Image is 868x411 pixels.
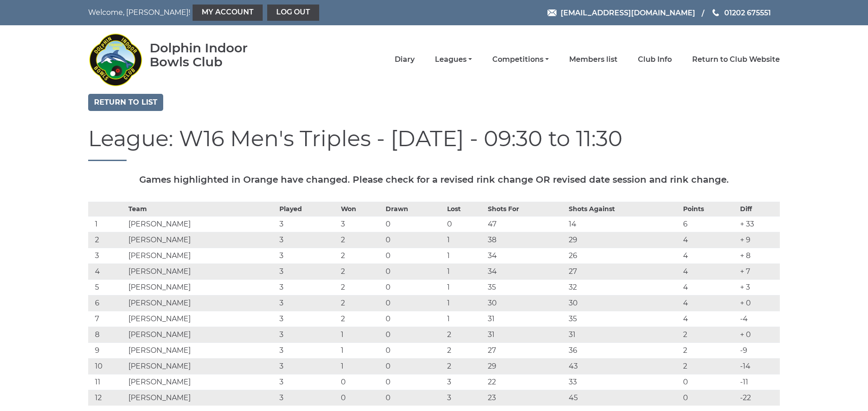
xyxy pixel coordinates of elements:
td: 3 [277,342,339,358]
td: 23 [486,390,566,406]
span: 01202 675551 [724,8,771,17]
a: Club Info [638,55,672,65]
td: 3 [277,263,339,279]
a: Email [EMAIL_ADDRESS][DOMAIN_NAME] [547,7,695,18]
td: [PERSON_NAME] [126,263,277,279]
td: 0 [681,390,738,406]
td: [PERSON_NAME] [126,295,277,311]
td: 0 [383,216,445,232]
td: 2 [681,342,738,358]
td: 0 [383,311,445,327]
td: + 8 [738,248,780,263]
th: Points [681,202,738,216]
td: 2 [88,232,126,248]
td: 4 [681,232,738,248]
td: 0 [383,279,445,295]
h1: League: W16 Men's Triples - [DATE] - 09:30 to 11:30 [88,127,780,161]
td: [PERSON_NAME] [126,232,277,248]
td: -14 [738,358,780,374]
td: 29 [486,358,566,374]
td: 38 [486,232,566,248]
a: Leagues [435,55,472,65]
div: Dolphin Indoor Bowls Club [150,41,277,69]
td: 2 [339,295,383,311]
th: Shots Against [566,202,681,216]
td: 0 [383,342,445,358]
td: 0 [383,374,445,390]
td: 3 [277,358,339,374]
td: 0 [383,390,445,406]
a: Return to Club Website [692,55,780,65]
a: Log out [267,5,319,21]
td: 30 [566,295,681,311]
td: [PERSON_NAME] [126,374,277,390]
td: + 9 [738,232,780,248]
td: 36 [566,342,681,358]
td: 1 [445,311,486,327]
td: 3 [277,232,339,248]
th: Won [339,202,383,216]
td: 3 [277,390,339,406]
span: [EMAIL_ADDRESS][DOMAIN_NAME] [561,8,695,17]
td: 1 [445,295,486,311]
td: 2 [681,327,738,342]
th: Team [126,202,277,216]
td: 34 [486,263,566,279]
td: 14 [566,216,681,232]
td: 2 [445,358,486,374]
img: Dolphin Indoor Bowls Club [88,28,142,91]
td: 33 [566,374,681,390]
td: 43 [566,358,681,374]
td: 1 [445,232,486,248]
td: + 33 [738,216,780,232]
td: 22 [486,374,566,390]
td: 31 [486,327,566,342]
td: 3 [277,216,339,232]
th: Played [277,202,339,216]
td: 3 [277,374,339,390]
td: 8 [88,327,126,342]
td: [PERSON_NAME] [126,248,277,263]
td: 11 [88,374,126,390]
td: 3 [88,248,126,263]
a: Members list [569,55,618,65]
th: Shots For [486,202,566,216]
td: 4 [681,295,738,311]
td: 2 [339,232,383,248]
td: 6 [681,216,738,232]
td: [PERSON_NAME] [126,311,277,327]
td: 10 [88,358,126,374]
td: 0 [339,374,383,390]
td: 3 [339,216,383,232]
td: 2 [681,358,738,374]
a: Competitions [492,55,549,65]
td: 47 [486,216,566,232]
td: [PERSON_NAME] [126,358,277,374]
td: 31 [566,327,681,342]
img: Email [547,9,557,16]
td: 3 [445,390,486,406]
a: Diary [395,55,415,65]
td: 4 [88,263,126,279]
td: 1 [445,248,486,263]
th: Diff [738,202,780,216]
td: 29 [566,232,681,248]
td: [PERSON_NAME] [126,279,277,295]
td: + 3 [738,279,780,295]
td: [PERSON_NAME] [126,216,277,232]
td: 9 [88,342,126,358]
td: -4 [738,311,780,327]
td: 0 [383,358,445,374]
h5: Games highlighted in Orange have changed. Please check for a revised rink change OR revised date ... [88,175,780,185]
td: -22 [738,390,780,406]
td: 26 [566,248,681,263]
td: -9 [738,342,780,358]
td: 3 [277,311,339,327]
td: [PERSON_NAME] [126,342,277,358]
th: Lost [445,202,486,216]
td: 2 [445,342,486,358]
td: 45 [566,390,681,406]
nav: Welcome, [PERSON_NAME]! [88,5,368,21]
td: 6 [88,295,126,311]
td: 4 [681,279,738,295]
